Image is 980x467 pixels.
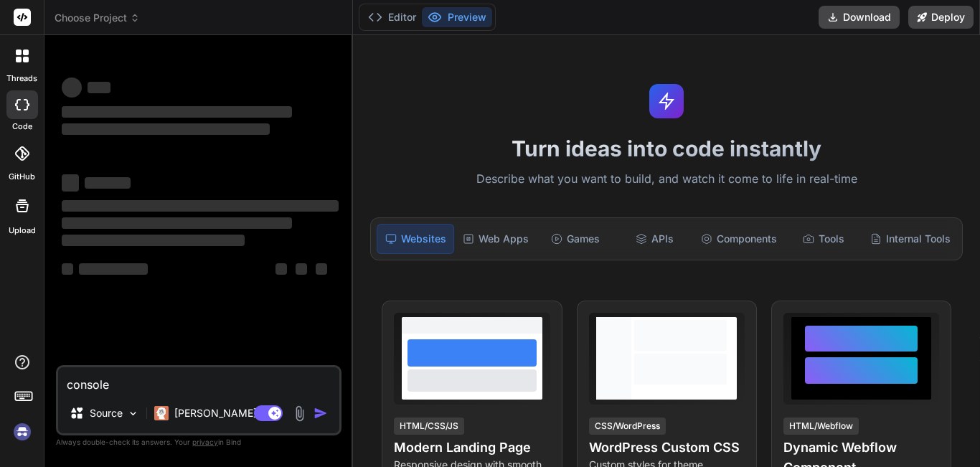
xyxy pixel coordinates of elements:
p: [PERSON_NAME] 4 S.. [174,406,281,420]
div: Websites [377,224,454,254]
img: Claude 4 Sonnet [154,406,169,420]
p: Describe what you want to build, and watch it come to life in real-time [362,170,971,189]
span: ‌ [62,77,82,98]
span: ‌ [88,82,110,93]
h4: WordPress Custom CSS [589,438,745,458]
p: Source [90,406,123,420]
label: code [12,121,32,133]
button: Preview [422,7,492,27]
div: Games [537,224,613,254]
span: ‌ [79,263,148,275]
span: ‌ [62,123,270,135]
div: Tools [786,224,862,254]
img: icon [314,406,328,420]
button: Deploy [908,6,974,29]
span: ‌ [62,217,292,229]
span: ‌ [62,235,245,246]
span: ‌ [275,263,287,275]
div: Web Apps [457,224,534,254]
span: ‌ [316,263,327,275]
h4: Modern Landing Page [394,438,550,458]
div: APIs [616,224,692,254]
label: Upload [9,225,36,237]
span: Choose Project [55,11,140,25]
label: threads [6,72,37,85]
span: privacy [192,438,218,446]
div: Components [695,224,783,254]
div: CSS/WordPress [589,418,666,435]
p: Always double-check its answers. Your in Bind [56,435,341,449]
textarea: console [58,367,339,393]
img: signin [10,420,34,444]
button: Editor [362,7,422,27]
h1: Turn ideas into code instantly [362,136,971,161]
img: attachment [291,405,308,422]
div: HTML/CSS/JS [394,418,464,435]
img: Pick Models [127,407,139,420]
span: ‌ [62,263,73,275]
div: HTML/Webflow [783,418,859,435]
label: GitHub [9,171,35,183]
span: ‌ [62,200,339,212]
span: ‌ [62,106,292,118]
span: ‌ [296,263,307,275]
button: Download [819,6,900,29]
div: Internal Tools [864,224,956,254]
span: ‌ [85,177,131,189]
span: ‌ [62,174,79,192]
